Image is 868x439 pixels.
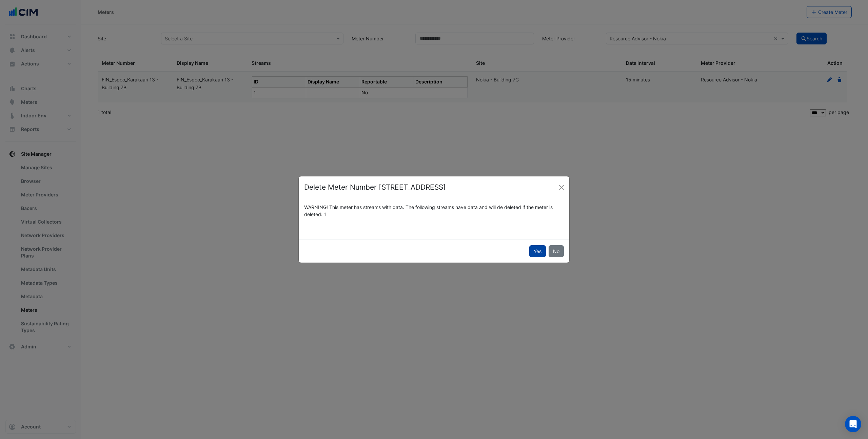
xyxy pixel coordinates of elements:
[556,182,567,192] button: Close
[549,245,564,257] button: No
[529,245,546,257] button: Yes
[304,182,446,193] h4: Delete Meter Number [STREET_ADDRESS]
[300,204,568,218] div: WARNING! This meter has streams with data. The following streams have data and will de deleted if...
[845,416,861,432] div: Open Intercom Messenger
